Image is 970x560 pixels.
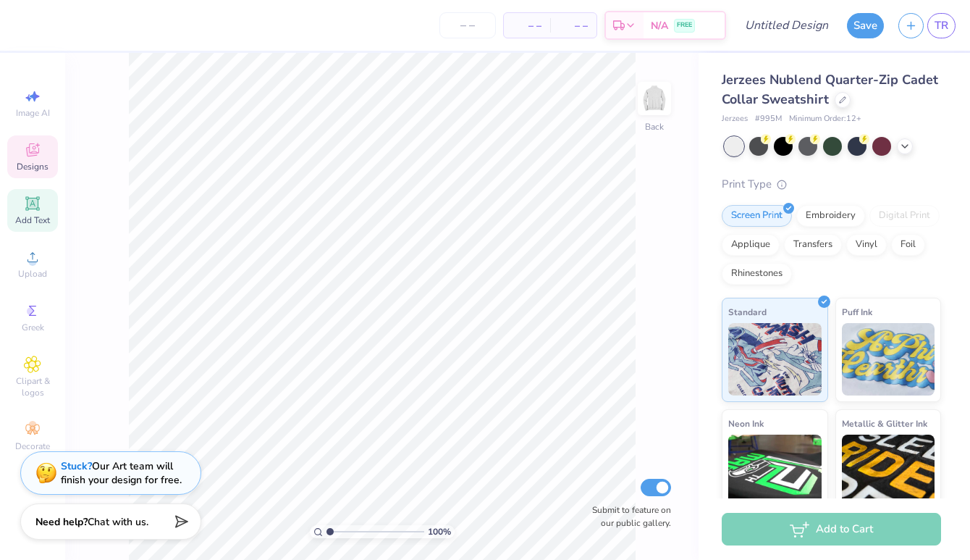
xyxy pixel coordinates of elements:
span: Clipart & logos [7,375,58,398]
span: Minimum Order: 12 + [789,113,861,125]
div: Applique [722,234,780,256]
span: Image AI [16,107,50,119]
div: Our Art team will finish your design for free. [61,459,182,487]
span: Standard [728,304,767,319]
img: Back [640,84,669,113]
span: Decorate [15,440,50,452]
span: Chat with us. [88,515,148,529]
span: Jerzees Nublend Quarter-Zip Cadet Collar Sweatshirt [722,71,938,108]
span: Add Text [15,214,50,226]
strong: Stuck? [61,459,92,473]
img: Metallic & Glitter Ink [842,435,935,507]
span: N/A [651,18,668,33]
span: Upload [18,268,47,280]
span: Neon Ink [728,416,764,431]
input: – – [439,12,496,38]
button: Save [847,13,884,38]
span: – – [559,18,588,33]
strong: Need help? [35,515,88,529]
span: Jerzees [722,113,748,125]
div: Foil [891,234,925,256]
span: 100 % [428,525,451,538]
div: Print Type [722,176,941,193]
span: # 995M [755,113,782,125]
label: Submit to feature on our public gallery. [584,503,671,530]
div: Back [645,120,664,133]
input: Untitled Design [733,11,840,40]
span: Designs [17,161,48,172]
span: TR [935,17,948,34]
span: Puff Ink [842,304,872,319]
img: Puff Ink [842,323,935,396]
div: Screen Print [722,205,792,227]
div: Embroidery [796,205,865,227]
div: Transfers [784,234,842,256]
a: TR [927,13,956,38]
img: Standard [728,323,822,396]
span: – – [513,18,541,33]
img: Neon Ink [728,435,822,507]
div: Rhinestones [722,263,792,285]
span: FREE [677,20,692,30]
span: Metallic & Glitter Ink [842,416,927,431]
div: Digital Print [869,205,940,227]
span: Greek [22,322,44,333]
div: Vinyl [846,234,887,256]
